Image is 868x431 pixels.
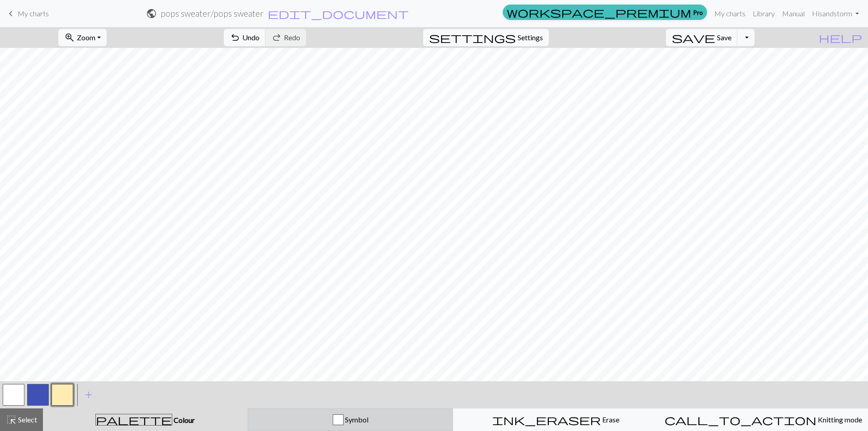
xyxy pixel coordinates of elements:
[96,413,172,426] span: palette
[58,29,107,46] button: Zoom
[778,5,808,23] a: Manual
[672,31,715,44] span: save
[77,33,95,42] span: Zoom
[43,408,248,431] button: Colour
[64,31,75,44] span: zoom_in
[5,7,16,20] span: keyboard_arrow_left
[83,388,94,401] span: add
[248,408,453,431] button: Symbol
[423,29,549,46] button: SettingsSettings
[453,408,659,431] button: Erase
[5,6,49,21] a: My charts
[711,5,749,23] a: My charts
[503,5,707,20] a: Pro
[6,413,17,426] span: highlight_alt
[18,9,49,18] span: My charts
[268,7,409,20] span: edit_document
[816,415,862,424] span: Knitting mode
[659,408,868,431] button: Knitting mode
[172,416,195,424] span: Colour
[808,5,863,23] a: Hisandstorm
[507,6,691,19] span: workspace_premium
[429,31,516,44] span: settings
[749,5,778,23] a: Library
[429,32,516,43] i: Settings
[160,8,264,19] h2: pops sweater / pops sweater
[17,415,37,424] span: Select
[230,31,241,44] span: undo
[717,33,731,42] span: Save
[601,415,619,424] span: Erase
[819,31,862,44] span: help
[344,415,368,424] span: Symbol
[518,32,543,43] span: Settings
[242,33,259,42] span: Undo
[666,29,738,46] button: Save
[665,413,816,426] span: call_to_action
[492,413,601,426] span: ink_eraser
[224,29,266,46] button: Undo
[146,7,157,20] span: public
